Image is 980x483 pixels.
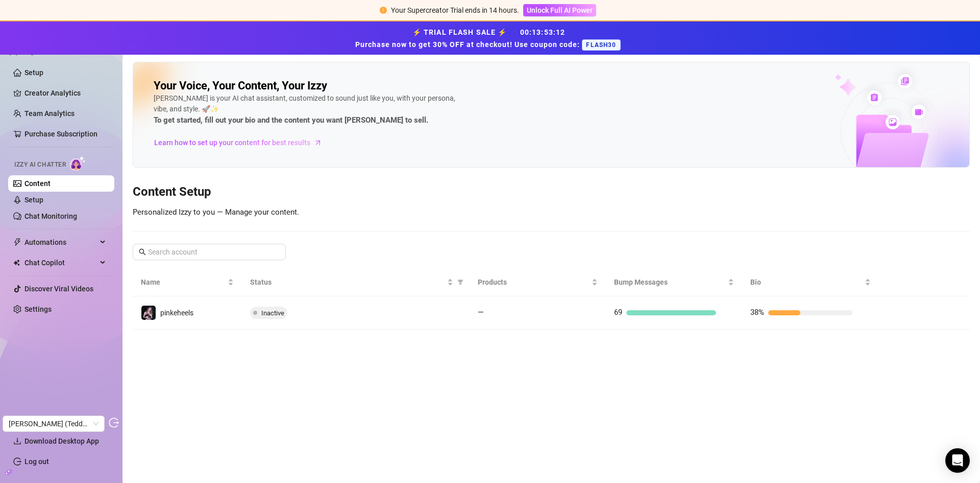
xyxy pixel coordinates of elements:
h3: Content Setup [133,184,970,200]
img: Chat Copilot [13,259,20,266]
span: Inactive [261,309,284,317]
span: Automations [24,234,97,250]
span: 38% [750,308,764,317]
h2: Your Voice, Your Content, Your Izzy [154,79,327,93]
span: download [13,437,21,445]
strong: To get started, fill out your bio and the content you want [PERSON_NAME] to sell. [154,116,428,125]
span: Personalized Izzy to you — Manage your content. [133,208,299,217]
span: pinkeheels [160,309,193,317]
span: Bump Messages [614,277,726,288]
span: exclamation-circle [380,7,387,14]
span: Unlock Full AI Power [527,6,593,14]
input: Search account [148,246,272,258]
span: Products [478,277,590,288]
span: search [139,248,146,256]
th: Products [470,268,606,296]
a: Content [24,179,51,188]
a: Learn how to set up your content for best results [154,134,330,151]
a: Settings [24,305,52,313]
a: Chat Monitoring [24,212,77,220]
th: Status [242,268,470,296]
a: Discover Viral Videos [24,285,93,293]
div: Open Intercom Messenger [945,448,970,473]
span: thunderbolt [13,238,21,246]
div: [PERSON_NAME] is your AI chat assistant, customized to sound just like you, with your persona, vi... [154,93,460,127]
img: AI Chatter [70,156,86,171]
span: logout [109,418,119,428]
span: Name [141,277,226,288]
span: Chat Copilot [24,255,97,271]
span: arrow-right [313,137,323,148]
span: Heiko Juri Conrad (Teddyboost) [9,416,99,431]
th: Bio [742,268,878,296]
span: 00 : 13 : 53 : 12 [520,28,566,36]
img: ai-chatter-content-library-cLFOSyPT.png [811,63,969,167]
span: FLASH30 [582,39,620,51]
a: Creator Analytics [24,85,106,101]
a: Setup [24,68,43,77]
img: pinkeheels [141,306,156,320]
span: filter [457,279,463,285]
th: Bump Messages [606,268,742,296]
span: Izzy AI Chatter [14,160,66,170]
span: Bio [750,277,862,288]
span: Your Supercreator Trial ends in 14 hours. [391,6,519,14]
a: Log out [24,457,49,466]
th: Name [133,268,242,296]
button: Unlock Full AI Power [523,4,596,16]
span: Download Desktop App [24,437,99,445]
strong: ⚡ TRIAL FLASH SALE ⚡ [355,28,624,49]
span: Learn how to set up your content for best results [154,137,310,148]
a: Team Analytics [24,109,75,118]
span: Status [250,277,445,288]
a: Unlock Full AI Power [523,6,596,14]
span: build [5,469,12,476]
span: — [478,308,484,317]
span: 69 [614,308,622,317]
a: Setup [24,196,43,204]
span: filter [455,274,465,290]
a: Purchase Subscription [24,126,106,142]
strong: Purchase now to get 30% OFF at checkout! Use coupon code: [355,40,582,49]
